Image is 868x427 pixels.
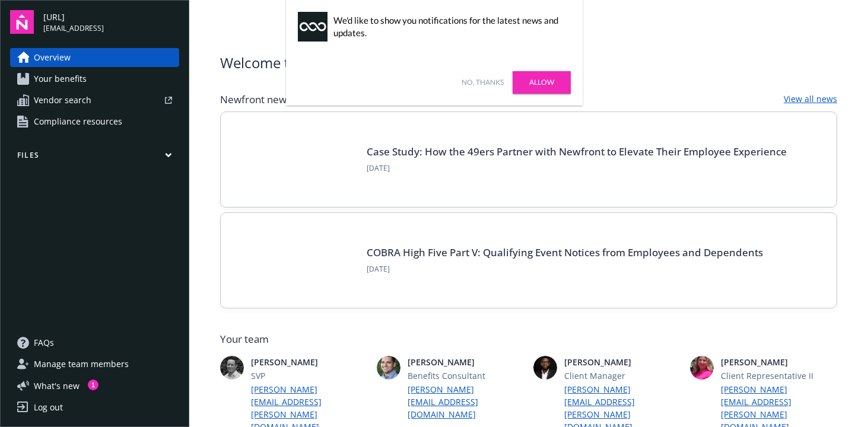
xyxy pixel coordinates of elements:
[564,369,681,382] span: Client Manager
[34,355,129,374] span: Manage team members
[408,356,524,368] span: [PERSON_NAME]
[240,131,352,188] img: Card Image - INSIGHTS copy.png
[408,383,524,420] a: [PERSON_NAME][EMAIL_ADDRESS][DOMAIN_NAME]
[690,356,714,380] img: photo
[377,356,400,380] img: photo
[462,77,504,88] a: No, thanks
[88,380,98,390] div: 1
[220,356,244,380] img: photo
[10,380,98,392] button: What's new1
[10,355,179,374] a: Manage team members
[513,71,571,94] a: Allow
[10,10,34,34] img: navigator-logo.svg
[367,145,787,158] a: Case Study: How the 49ers Partner with Newfront to Elevate Their Employee Experience
[220,332,837,346] span: Your team
[251,369,367,382] span: SVP
[367,264,763,275] span: [DATE]
[564,356,681,368] span: [PERSON_NAME]
[34,398,63,417] div: Log out
[367,163,787,174] span: [DATE]
[34,91,91,110] span: Vendor search
[43,23,104,34] span: [EMAIL_ADDRESS]
[721,356,837,368] span: [PERSON_NAME]
[251,356,367,368] span: [PERSON_NAME]
[34,112,122,131] span: Compliance resources
[43,11,104,23] span: [URL]
[10,150,179,165] button: Files
[333,14,565,39] div: We'd like to show you notifications for the latest news and updates.
[34,380,80,392] span: What ' s new
[10,333,179,352] a: FAQs
[34,333,54,352] span: FAQs
[10,91,179,110] a: Vendor search
[220,93,291,107] span: Newfront news
[784,93,837,107] a: View all news
[34,48,71,67] span: Overview
[408,369,524,382] span: Benefits Consultant
[34,69,87,88] span: Your benefits
[721,369,837,382] span: Client Representative II
[10,69,179,88] a: Your benefits
[240,232,352,289] img: BLOG-Card Image - Compliance - COBRA High Five Pt 5 - 09-11-25.jpg
[43,10,179,34] button: [URL][EMAIL_ADDRESS]
[533,356,557,380] img: photo
[10,48,179,67] a: Overview
[10,112,179,131] a: Compliance resources
[220,52,427,74] span: Welcome to Navigator , Mariana
[367,246,763,259] a: COBRA High Five Part V: Qualifying Event Notices from Employees and Dependents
